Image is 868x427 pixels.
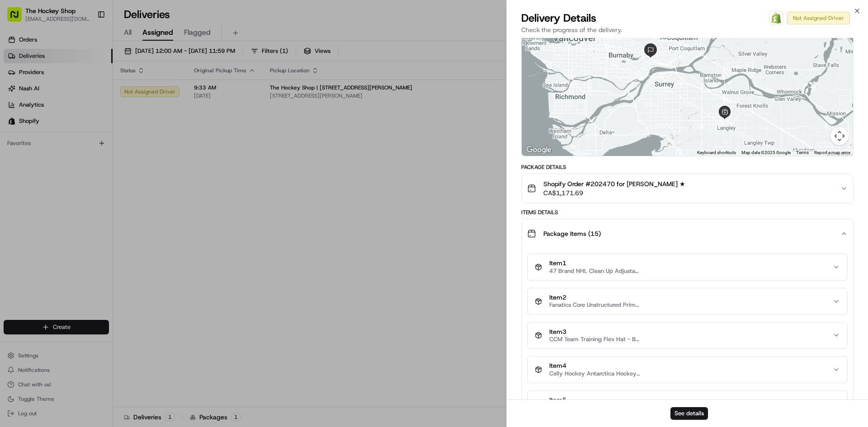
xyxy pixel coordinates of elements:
[9,132,16,139] div: 📗
[670,407,708,420] button: See details
[524,144,554,156] a: Open this area in Google Maps (opens a new window)
[543,179,685,188] span: Shopify Order #202470 for [PERSON_NAME] ★
[522,174,853,203] button: Shopify Order #202470 for [PERSON_NAME] ★CA$1,171.69
[18,131,69,140] span: Knowledge Base
[73,127,149,144] a: 💻API Documentation
[549,396,640,404] span: Item 5
[76,132,84,139] div: 💻
[154,89,165,100] button: Start new chat
[31,86,148,95] div: Start new chat
[521,209,854,216] div: Items Details
[741,150,791,155] span: Map data ©2025 Google
[697,150,736,156] button: Keyboard shortcuts
[521,25,854,34] p: Check the progress of the delivery.
[9,36,165,51] p: Welcome 👋
[771,13,782,23] img: Shopify
[528,323,847,349] button: Item3CCM Team Training Flex Hat - Black / S/M
[521,11,596,25] span: Delivery Details
[549,259,640,267] span: Item 1
[5,127,73,144] a: 📗Knowledge Base
[521,164,854,171] div: Package Details
[769,11,783,25] a: Shopify
[543,229,601,238] span: Package Items ( 15 )
[549,370,640,377] span: Celly Hockey Antarctica Hockey Snapback Hat - White - OSFM / Snapback
[528,391,847,417] button: Item5
[9,86,25,103] img: 1736555255976-a54dd68f-1ca7-489b-9aae-adbdc363a1c4
[528,288,847,314] button: Item2Fanatics Core Unstructured Primary Logo Adjustable Hat - Nashville Predators - OSFM / Yellow
[64,153,109,160] a: Powered byPylon
[543,188,685,197] span: CA$1,171.69
[528,254,847,280] button: Item147 Brand NHL Clean Up Adjustable Hat - Nashville Predators - Navy / OSFM
[796,150,809,155] a: Terms
[24,58,149,68] input: Clear
[549,267,640,275] span: 47 Brand NHL Clean Up Adjustable Hat - Nashville Predators - Navy / OSFM
[549,294,640,302] span: Item 2
[549,301,640,309] span: Fanatics Core Unstructured Primary Logo Adjustable Hat - Nashville Predators - OSFM / Yellow
[85,131,145,140] span: API Documentation
[528,357,847,383] button: Item4Celly Hockey Antarctica Hockey Snapback Hat - White - OSFM / Snapback
[814,150,850,155] a: Report a map error
[522,219,853,248] button: Package Items (15)
[830,127,849,145] button: Map camera controls
[549,328,640,336] span: Item 3
[549,336,640,343] span: CCM Team Training Flex Hat - Black / S/M
[524,144,554,156] img: Google
[31,95,114,103] div: We're available if you need us!
[90,153,109,160] span: Pylon
[549,362,640,370] span: Item 4
[9,9,27,27] img: Nash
